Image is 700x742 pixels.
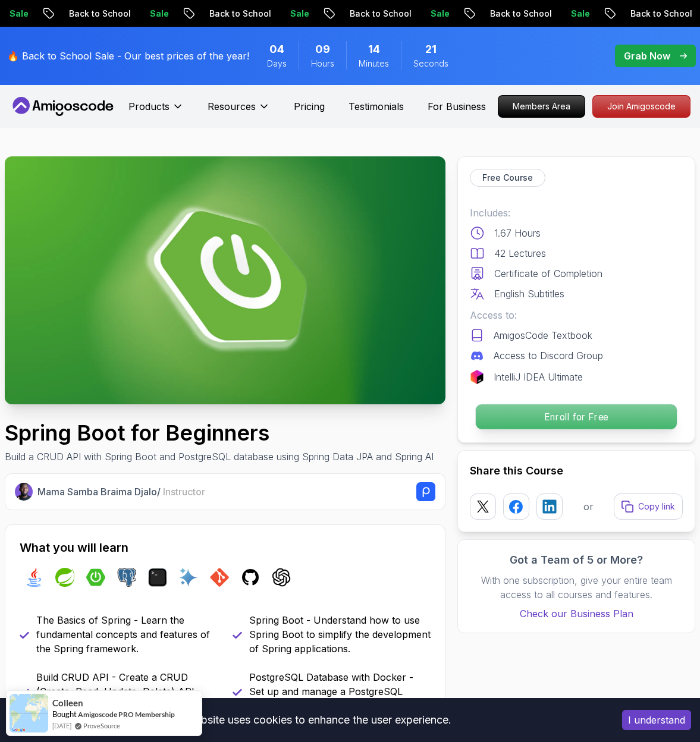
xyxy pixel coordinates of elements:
[644,8,682,20] p: Sale
[622,710,691,730] button: Accept cookies
[148,568,167,587] img: terminal logo
[494,266,602,281] p: Certificate of Completion
[179,568,198,587] img: ai logo
[117,568,136,587] img: postgres logo
[470,308,683,322] p: Access to:
[638,501,675,513] p: Copy link
[83,721,120,731] a: ProveSource
[359,58,389,70] span: Minutes
[470,370,484,384] img: jetbrains logo
[55,568,74,587] img: spring logo
[37,485,205,499] p: Mama Samba Braima Djalo /
[315,41,330,58] span: 9 Hours
[249,613,431,656] p: Spring Boot - Understand how to use Spring Boot to simplify the development of Spring applications.
[24,568,43,587] img: java logo
[52,698,83,708] span: Colleen
[470,552,683,568] h3: Got a Team of 5 or More?
[10,694,48,732] img: provesource social proof notification image
[583,499,594,514] p: or
[249,670,431,713] p: PostgreSQL Database with Docker - Set up and manage a PostgreSQL database using Docker.
[476,404,677,429] p: Enroll for Free
[241,568,260,587] img: github logo
[563,8,644,20] p: Back to School
[208,99,270,123] button: Resources
[494,328,592,342] p: AmigosCode Textbook
[498,96,585,117] p: Members Area
[272,568,291,587] img: chatgpt logo
[423,8,504,20] p: Back to School
[498,95,585,118] a: Members Area
[267,58,287,70] span: Days
[482,172,533,184] p: Free Course
[5,421,434,445] h1: Spring Boot for Beginners
[504,8,542,20] p: Sale
[78,710,175,719] a: Amigoscode PRO Membership
[7,49,249,63] p: 🔥 Back to School Sale - Our best prices of the year!
[624,49,670,63] p: Grab Now
[36,670,218,713] p: Build CRUD API - Create a CRUD (Create, Read, Update, Delete) API using Spring Boot.
[494,226,541,240] p: 1.67 Hours
[494,287,564,301] p: English Subtitles
[15,483,33,501] img: Nelson Djalo
[128,99,169,114] p: Products
[470,573,683,602] p: With one subscription, give your entire team access to all courses and features.
[470,206,683,220] p: Includes:
[593,96,690,117] p: Join Amigoscode
[128,99,184,123] button: Products
[142,8,223,20] p: Back to School
[614,493,683,520] button: Copy link
[52,721,71,731] span: [DATE]
[470,606,683,621] a: Check our Business Plan
[494,370,583,384] p: IntelliJ IDEA Ultimate
[5,156,445,404] img: spring-boot-for-beginners_thumbnail
[282,8,363,20] p: Back to School
[311,58,334,70] span: Hours
[494,348,603,363] p: Access to Discord Group
[9,707,604,733] div: This website uses cookies to enhance the user experience.
[470,463,683,479] h2: Share this Course
[494,246,546,260] p: 42 Lectures
[428,99,486,114] a: For Business
[223,8,261,20] p: Sale
[269,41,284,58] span: 4 Days
[2,8,83,20] p: Back to School
[475,404,677,430] button: Enroll for Free
[363,8,401,20] p: Sale
[208,99,256,114] p: Resources
[36,613,218,656] p: The Basics of Spring - Learn the fundamental concepts and features of the Spring framework.
[52,709,77,719] span: Bought
[294,99,325,114] a: Pricing
[86,568,105,587] img: spring-boot logo
[413,58,448,70] span: Seconds
[368,41,380,58] span: 14 Minutes
[425,41,437,58] span: 21 Seconds
[83,8,121,20] p: Sale
[210,568,229,587] img: git logo
[20,539,431,556] h2: What you will learn
[592,95,690,118] a: Join Amigoscode
[5,449,434,464] p: Build a CRUD API with Spring Boot and PostgreSQL database using Spring Data JPA and Spring AI
[163,486,205,498] span: Instructor
[349,99,404,114] a: Testimonials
